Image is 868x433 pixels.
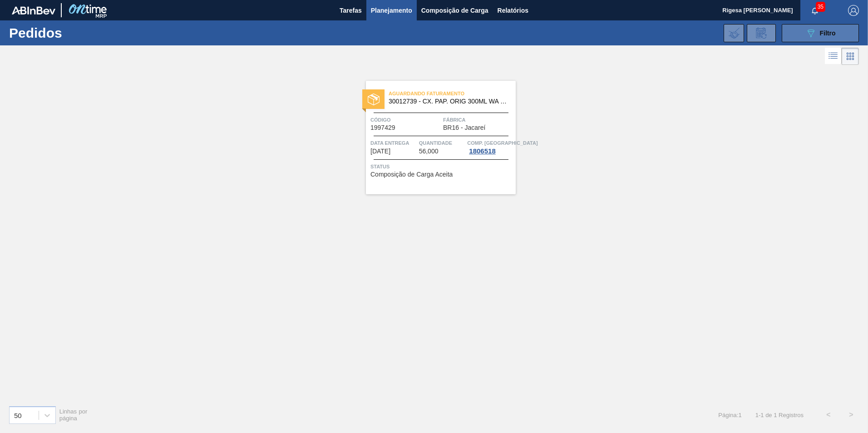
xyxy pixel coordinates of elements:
[825,48,842,65] div: Visão em Lista
[389,89,516,98] span: Aguardando Faturamento
[467,138,513,155] a: Comp. [GEOGRAPHIC_DATA]1806518
[816,2,825,12] span: 35
[443,115,513,124] span: Fábrica
[14,411,22,419] div: 50
[368,93,380,105] img: status
[498,5,528,16] span: Relatórios
[370,124,395,131] span: 1997429
[12,6,55,15] img: TNhmsLtSVTkK8tSr43FrP2fwEKptu5GPRR3wAAAABJRU5ErkJggg==
[467,148,497,155] div: 1806518
[467,138,538,148] span: Comp. Carga
[800,4,829,17] button: Notificações
[370,162,513,171] span: Status
[370,115,441,124] span: Código
[59,408,88,422] span: Linhas por página
[421,5,488,16] span: Composição de Carga
[842,48,859,65] div: Visão em Cards
[817,403,840,426] button: <
[718,412,741,418] span: Página : 1
[371,5,412,16] span: Planejamento
[443,124,485,131] span: BR16 - Jacareí
[840,403,863,426] button: >
[747,24,776,42] div: Solicitação de Revisão de Pedidos
[724,24,744,42] div: Importar Negociações dos Pedidos
[782,24,859,42] button: Filtro
[370,148,390,155] span: 03/09/2025
[419,148,439,155] span: 56,000
[9,28,145,38] h1: Pedidos
[340,5,362,16] span: Tarefas
[755,412,804,418] span: 1 - 1 de 1 Registros
[419,138,465,148] span: Quantidade
[370,171,453,178] span: Composição de Carga Aceita
[352,81,516,194] a: statusAguardando Faturamento30012739 - CX. PAP. ORIG 300ML WA 300ML PROP 429Código1997429FábricaB...
[848,5,859,16] img: Logout
[820,30,836,37] span: Filtro
[370,138,417,148] span: Data entrega
[389,98,508,105] span: 30012739 - CX. PAP. ORIG 300ML WA 300ML PROP 429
